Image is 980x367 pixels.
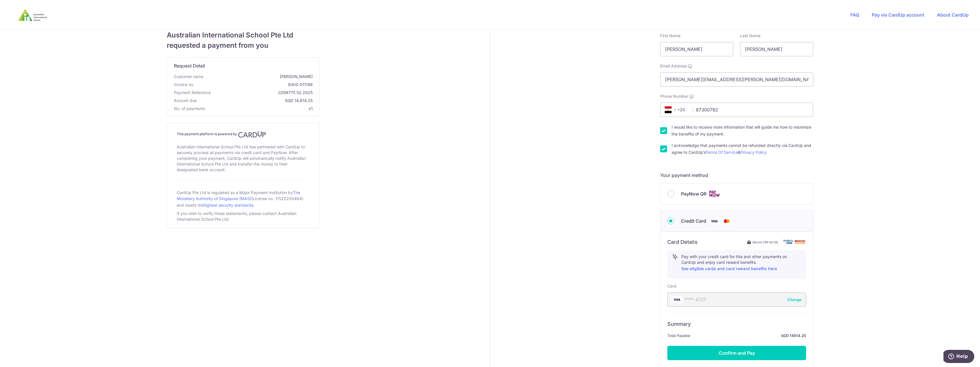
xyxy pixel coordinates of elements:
[681,254,801,272] p: Pay with your credit card for this and other payments on CardUp and enjoy card reward benefits.
[167,30,320,40] span: Australian International School Pte Ltd
[708,218,720,225] img: Visa
[943,350,974,364] iframe: Opens a widget where you can find more information
[167,40,320,51] span: requested a payment from you
[672,142,813,156] label: I acknowledge that payments cannot be refunded directly via CardUp and agree to CardUp’s &
[174,90,211,95] span: translation missing: en.payment_reference
[204,203,253,208] a: highest security standards
[174,63,205,69] span: translation missing: en.request_detail
[199,98,313,103] span: SGD 14,614.25
[709,190,720,198] img: Cards logo
[665,106,678,113] span: +20
[667,321,806,328] h6: Summary
[174,74,203,79] span: Customer name
[174,98,197,103] span: Amount due
[740,42,813,56] input: Last name
[693,332,806,339] strong: SGD 14614.25
[667,190,806,198] div: PayNow QR Cards logo
[740,33,760,39] label: Last Name
[177,143,310,174] div: Australian International School Pte Ltd has partnered with CardUp to securely process all payment...
[660,63,687,69] span: Email Address
[309,106,313,111] span: x1
[681,218,706,224] span: Credit Card
[660,33,680,39] label: First Name
[663,106,689,113] span: +20
[667,346,806,360] button: Confirm and Pay
[752,240,779,244] span: Secure 256-bit SSL
[660,72,813,87] input: Email address
[667,218,806,225] div: Credit Card Visa Mastercard
[174,82,194,87] span: Invoice no.
[660,42,733,56] input: First name
[706,150,738,155] a: Terms Of Service
[174,106,205,111] span: No. of payments
[213,90,313,95] span: C059775 S2 2025
[660,172,813,179] h5: Your payment method
[667,283,676,289] label: Card
[787,297,802,302] button: Change
[177,188,310,210] div: CardUp Pte Ltd is regulated as a Major Payment Institution by (License no.: PS20200484) and meets...
[238,131,266,138] img: CardUp
[740,150,767,155] a: Privacy Policy
[872,12,924,18] a: Pay via CardUp account
[667,332,690,339] span: Total Payable
[206,74,313,79] span: [PERSON_NAME]
[667,239,698,246] h6: Card Details
[681,266,777,271] a: See eligible cards and card reward benefits here
[783,240,806,244] img: card secure
[177,210,310,223] div: If you wish to verify these statements, please contact Australian International School Pte Ltd.
[681,190,706,197] span: PayNow QR
[850,12,859,18] a: FAQ
[937,12,969,18] a: About CardUp
[177,131,310,138] h4: This payment platform is powered by
[196,82,313,87] span: SIAIS-011149
[660,93,688,99] span: Phone Number
[672,124,813,137] label: I would like to receive more information that will guide me how to maximize the benefits of my pa...
[721,218,732,225] img: Mastercard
